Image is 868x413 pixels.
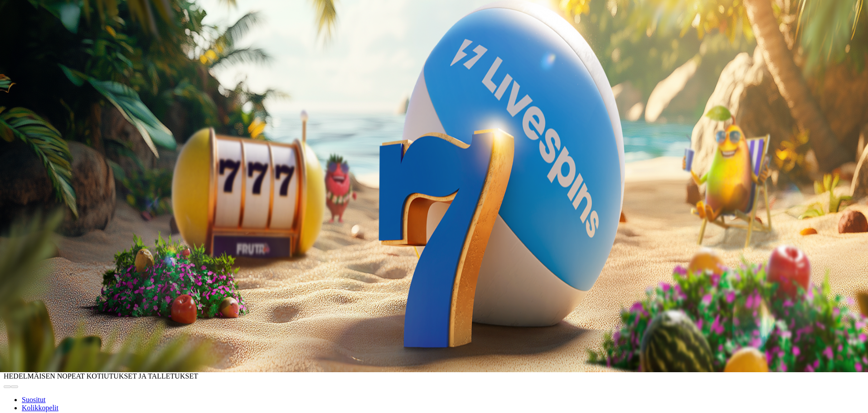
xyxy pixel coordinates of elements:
[4,385,11,388] button: prev slide
[11,385,18,388] button: next slide
[4,372,198,380] span: HEDELMÄISEN NOPEAT KOTIUTUKSET JA TALLETUKSET
[22,404,58,412] a: Kolikkopelit
[22,396,45,403] a: Suositut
